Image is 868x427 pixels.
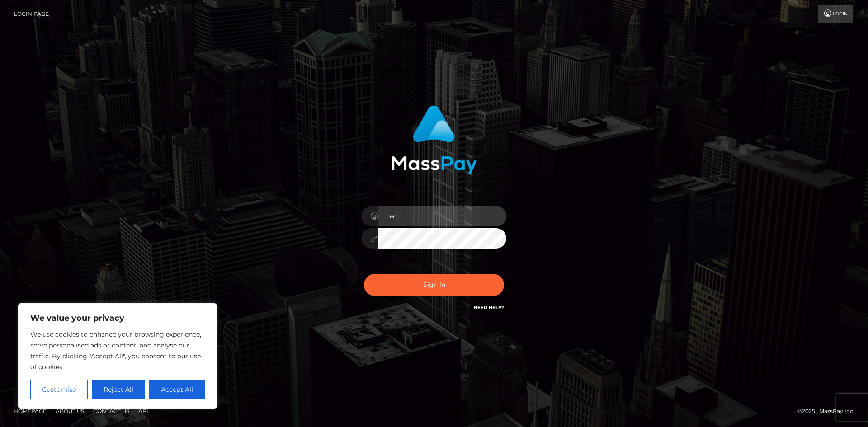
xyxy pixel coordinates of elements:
[92,380,146,399] button: Reject All
[135,404,152,418] a: API
[391,105,477,174] img: MassPay Login
[10,404,50,418] a: Homepage
[818,5,853,23] a: Login
[149,380,205,399] button: Accept All
[378,206,506,226] input: Username...
[797,406,861,416] div: © 2025 , MassPay Inc.
[30,313,205,324] p: We value your privacy
[474,305,504,310] a: Need Help?
[364,274,504,296] button: Sign in
[90,404,133,418] a: Contact Us
[30,380,88,399] button: Customise
[18,303,217,409] div: We value your privacy
[52,404,88,418] a: About Us
[30,329,205,372] p: We use cookies to enhance your browsing experience, serve personalised ads or content, and analys...
[14,5,49,23] a: Login Page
